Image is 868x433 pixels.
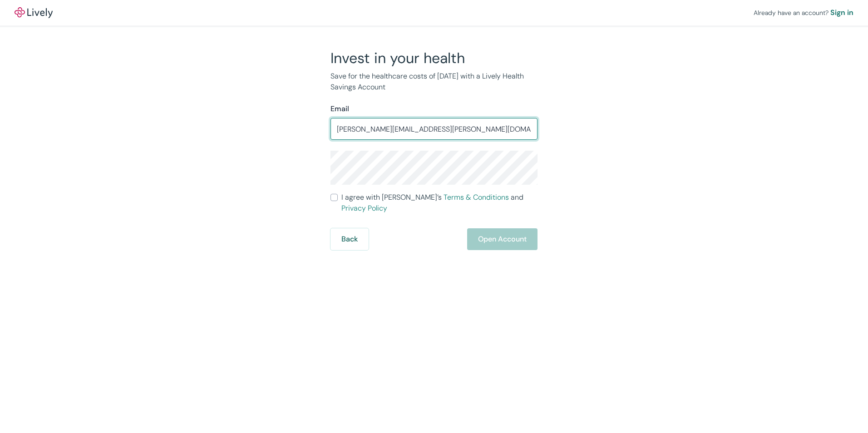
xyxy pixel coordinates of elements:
img: Lively [15,7,53,18]
span: I agree with [PERSON_NAME]’s and [341,192,538,214]
button: Back [330,228,369,250]
p: Save for the healthcare costs of [DATE] with a Lively Health Savings Account [330,71,538,93]
label: Email [330,103,349,114]
a: Sign in [830,7,853,18]
h2: Invest in your health [330,49,538,67]
a: Privacy Policy [341,203,387,213]
a: LivelyLively [15,7,53,18]
div: Already have an account? [754,7,853,18]
a: Terms & Conditions [444,192,509,202]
